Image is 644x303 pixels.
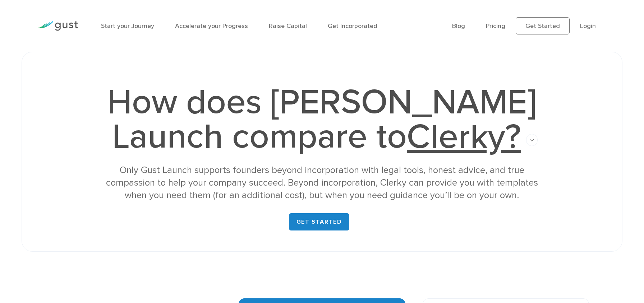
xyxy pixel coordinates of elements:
[175,22,248,30] a: Accelerate your Progress
[580,22,596,30] a: Login
[101,22,154,30] a: Start your Journey
[38,21,78,31] img: Gust Logo
[96,164,548,201] div: Only Gust Launch supports founders beyond incorporation with legal tools, honest advice, and true...
[96,85,548,155] h1: How does [PERSON_NAME] Launch compare to
[452,22,465,30] a: Blog
[328,22,377,30] a: Get Incorporated
[289,213,350,230] a: GET STARTED
[486,22,505,30] a: Pricing
[407,117,521,157] span: Clerky?
[269,22,307,30] a: Raise Capital
[516,17,570,34] a: Get Started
